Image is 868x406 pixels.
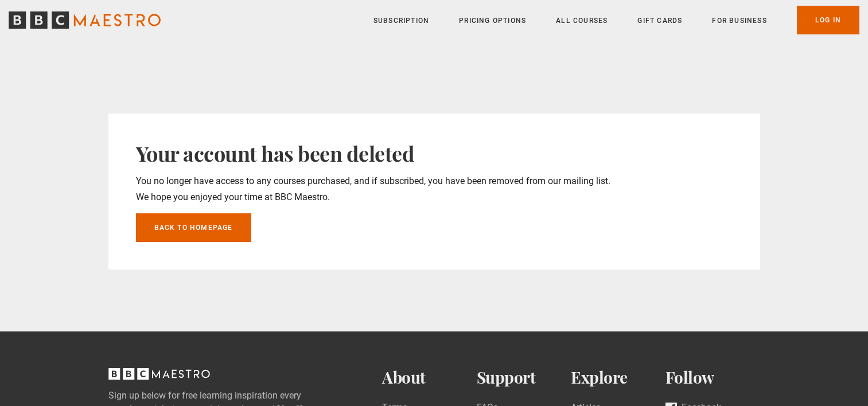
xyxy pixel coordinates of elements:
[373,6,859,34] nav: Primary
[382,368,477,387] h2: About
[797,6,859,34] a: Log In
[108,368,210,380] svg: BBC Maestro, back to top
[477,368,571,387] h2: Support
[556,15,608,26] a: All Courses
[136,174,733,188] p: You no longer have access to any courses purchased, and if subscribed, you have been removed from...
[571,368,665,387] h2: Explore
[136,213,251,242] a: Back to homepage
[373,15,429,26] a: Subscription
[108,372,210,383] a: BBC Maestro, back to top
[665,368,760,387] h2: Follow
[136,190,733,204] p: We hope you enjoyed your time at BBC Maestro.
[459,15,526,26] a: Pricing Options
[9,11,161,29] svg: BBC Maestro
[712,15,766,26] a: For business
[637,15,682,26] a: Gift Cards
[136,141,733,165] h1: Your account has been deleted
